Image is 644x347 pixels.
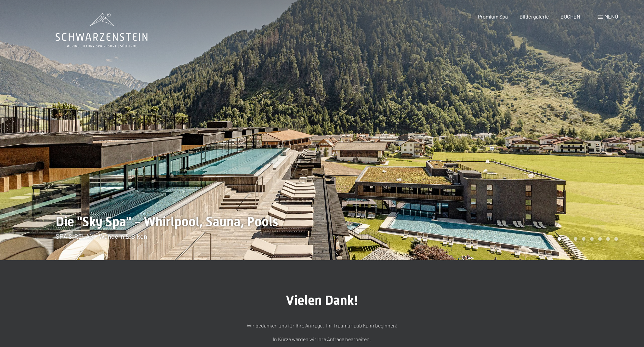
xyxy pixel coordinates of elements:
[614,237,618,241] div: Carousel Page 8
[519,13,549,20] a: Bildergalerie
[286,293,359,308] span: Vielen Dank!
[582,237,585,241] div: Carousel Page 4
[574,237,577,241] div: Carousel Page 3
[604,13,618,20] span: Menü
[558,237,561,241] div: Carousel Page 1 (Current Slide)
[598,237,602,241] div: Carousel Page 6
[590,237,594,241] div: Carousel Page 5
[560,13,580,20] a: BUCHEN
[555,237,618,241] div: Carousel Pagination
[160,321,485,330] p: Wir bedanken uns für Ihre Anfrage. Ihr Traumurlaub kann beginnen!
[478,13,508,20] a: Premium Spa
[606,237,610,241] div: Carousel Page 7
[160,335,485,343] p: In Kürze werden wir Ihre Anfrage bearbeiten.
[566,237,569,241] div: Carousel Page 2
